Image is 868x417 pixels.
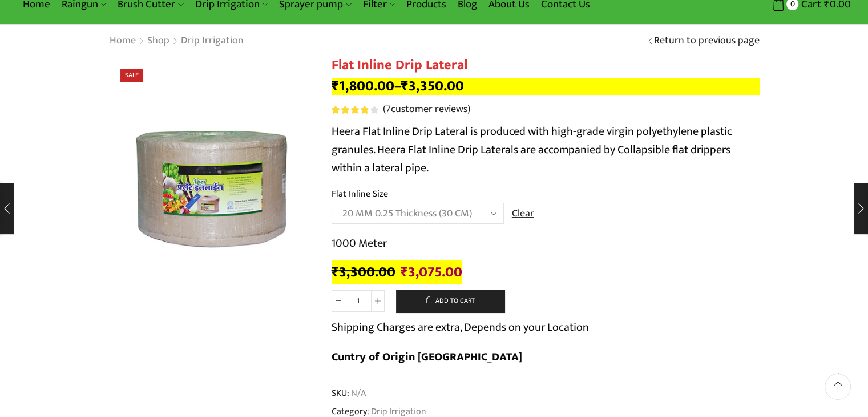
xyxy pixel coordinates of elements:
bdi: 3,350.00 [401,74,464,98]
nav: Breadcrumb [109,34,244,49]
p: Shipping Charges are extra, Depends on your Location [332,318,589,336]
p: Heera Flat Inline Drip Lateral is produced with high-grade virgin polyethylene plastic granules. ... [332,122,760,177]
span: ₹ [332,260,339,284]
a: Home [109,34,136,49]
b: Cuntry of Origin [GEOGRAPHIC_DATA] [332,347,522,367]
span: ₹ [401,260,408,284]
h1: Flat Inline Drip Lateral [332,57,760,74]
span: 7 [386,101,391,118]
a: (7customer reviews) [383,102,470,117]
bdi: 1,800.00 [332,74,394,98]
span: N/A [349,387,366,400]
span: ₹ [332,74,339,98]
a: Shop [147,34,170,49]
span: Rated out of 5 based on customer ratings [332,106,369,114]
span: ₹ [401,74,409,98]
span: Sale [120,69,143,82]
button: Add to cart [396,290,504,312]
bdi: 3,300.00 [332,260,395,284]
p: – [332,78,760,95]
a: Clear options [512,207,534,222]
a: Return to previous page [654,34,760,49]
span: SKU: [332,387,760,400]
span: 7 [332,106,380,114]
div: Rated 4.00 out of 5 [332,106,378,114]
input: Product quantity [345,290,371,312]
bdi: 3,075.00 [401,260,462,284]
p: 1000 Meter [332,234,760,252]
label: Flat Inline Size [332,187,388,201]
a: Drip Irrigation [180,34,244,49]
